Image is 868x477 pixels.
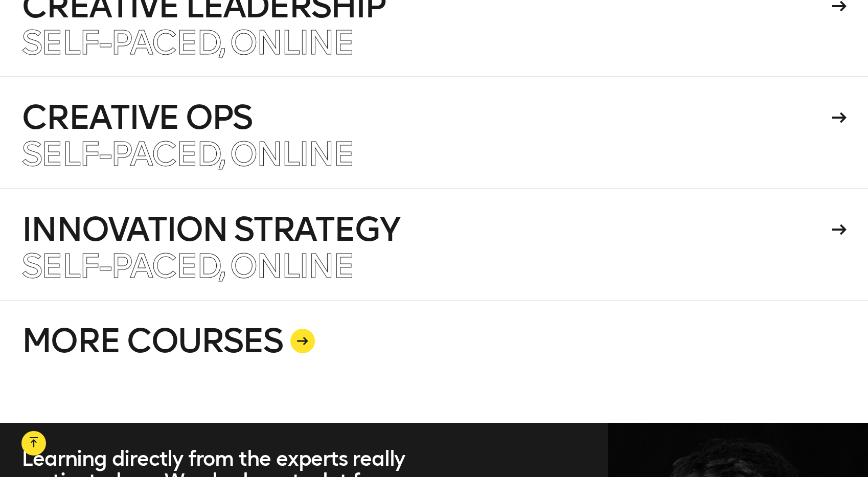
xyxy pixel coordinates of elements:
h4: Innovation Strategy [21,213,828,246]
a: MORE COURSES [21,300,846,423]
span: Self-paced, Online [21,134,353,174]
span: Self-paced, Online [21,246,353,286]
h4: Creative Ops [21,101,828,134]
span: Self-paced, Online [21,22,353,63]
